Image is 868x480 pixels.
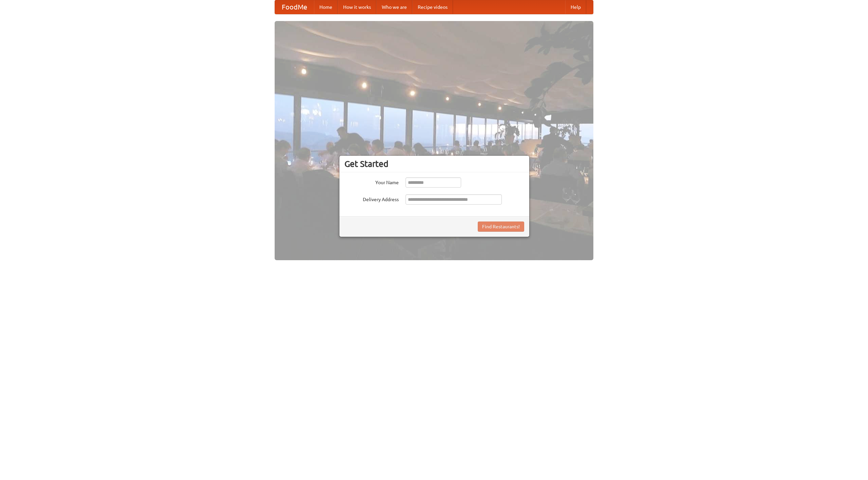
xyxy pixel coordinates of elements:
a: Help [565,0,586,14]
button: Find Restaurants! [478,222,524,232]
h3: Get Started [344,159,524,169]
a: How it works [338,0,376,14]
a: Home [314,0,338,14]
a: FoodMe [275,0,314,14]
a: Who we are [376,0,412,14]
label: Your Name [344,177,399,186]
label: Delivery Address [344,194,399,203]
a: Recipe videos [412,0,453,14]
